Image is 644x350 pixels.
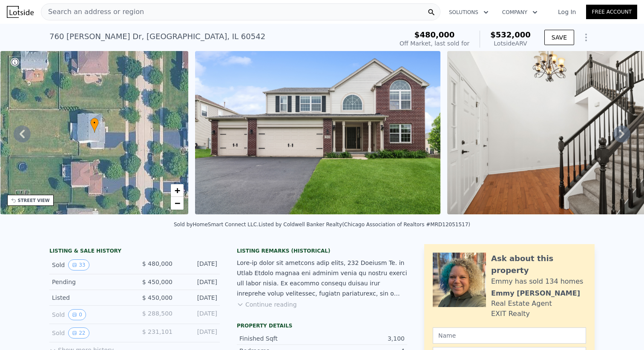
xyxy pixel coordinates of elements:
span: $ 288,500 [142,310,172,317]
div: Finished Sqft [239,334,322,343]
button: View historical data [68,327,89,339]
button: Show Options [578,29,595,46]
div: Lore-ip dolor sit ametcons adip elits, 232 Doeiusm Te. in Utlab Etdolo magnaa eni adminim venia q... [237,258,407,299]
div: EXIT Realty [491,309,530,319]
div: Sold [52,327,128,339]
div: Real Estate Agent [491,299,552,309]
button: SAVE [544,30,574,45]
div: Lotside ARV [490,39,531,48]
button: View historical data [68,309,86,320]
span: $ 480,000 [142,260,172,267]
div: Emmy [PERSON_NAME] [491,288,580,299]
span: Search an address or region [41,7,144,17]
div: [DATE] [179,327,217,339]
div: LISTING & SALE HISTORY [49,248,220,256]
div: Property details [237,322,407,329]
button: Solutions [442,5,495,20]
span: − [175,198,180,208]
a: Free Account [586,5,637,19]
span: $ 450,000 [142,294,172,301]
div: Sold [52,309,128,320]
div: 760 [PERSON_NAME] Dr , [GEOGRAPHIC_DATA] , IL 60542 [49,31,265,43]
button: Continue reading [237,300,297,309]
div: • [90,118,99,133]
span: $480,000 [414,30,455,39]
div: [DATE] [179,259,217,270]
button: View historical data [68,259,89,270]
div: [DATE] [179,309,217,320]
div: Pending [52,278,128,286]
img: Sale: 23284145 Parcel: 25698295 [195,51,440,214]
span: + [175,185,180,196]
button: Company [495,5,544,20]
a: Zoom in [171,184,184,197]
a: Zoom out [171,197,184,210]
div: Listed by Coldwell Banker Realty (Chicago Association of Realtors #MRD12051517) [259,222,470,228]
div: Ask about this property [491,253,586,276]
div: Off Market, last sold for [400,39,469,48]
div: Listing Remarks (Historical) [237,248,407,254]
input: Name [433,327,586,344]
a: Log In [548,8,586,16]
div: Sold [52,259,128,270]
div: Listed [52,293,128,302]
div: [DATE] [179,293,217,302]
div: STREET VIEW [18,197,50,204]
div: [DATE] [179,278,217,286]
img: Lotside [7,6,34,18]
div: 3,100 [322,334,405,343]
span: • [90,119,99,127]
span: $ 450,000 [142,279,172,285]
div: Emmy has sold 134 homes [491,276,583,287]
span: $ 231,101 [142,328,172,335]
div: Sold by HomeSmart Connect LLC . [174,222,259,228]
span: $532,000 [490,30,531,39]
